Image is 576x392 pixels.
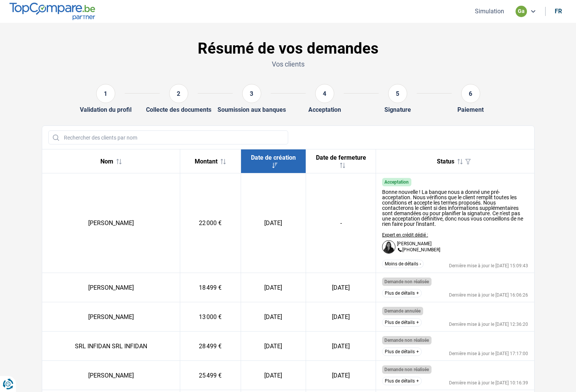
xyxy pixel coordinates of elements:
[96,84,115,103] div: 1
[384,179,409,185] span: Acceptation
[42,361,180,390] td: [PERSON_NAME]
[382,377,422,385] button: Plus de détails
[382,189,528,227] div: Bonne nouvelle ! La banque nous a donné une pré-acceptation. Nous vérifions que le client remplit...
[100,158,113,165] span: Nom
[180,361,241,390] td: 25 499 €
[241,332,306,361] td: [DATE]
[516,6,527,17] div: ga
[241,302,306,332] td: [DATE]
[217,106,286,113] div: Soumission aux banques
[397,241,432,246] p: [PERSON_NAME]
[241,361,306,390] td: [DATE]
[449,263,528,268] div: Dernière mise à jour le [DATE] 15:09:43
[384,338,429,343] span: Demande non réalisée
[48,130,288,144] input: Rechercher des clients par nom
[457,106,484,113] div: Paiement
[397,248,440,253] p: [PHONE_NUMBER]
[306,173,376,273] td: -
[382,260,424,268] button: Moins de détails
[180,302,241,332] td: 13 000 €
[251,154,296,161] span: Date de création
[315,84,334,103] div: 4
[382,240,395,254] img: Dayana Santamaria
[42,273,180,302] td: [PERSON_NAME]
[306,273,376,302] td: [DATE]
[384,106,411,113] div: Signature
[10,3,95,20] img: TopCompare.be
[382,348,422,356] button: Plus de détails
[384,308,420,314] span: Demande annulée
[449,322,528,327] div: Dernière mise à jour le [DATE] 12:36:20
[473,7,506,15] button: Simulation
[437,158,454,165] span: Status
[384,367,429,372] span: Demande non réalisée
[449,293,528,297] div: Dernière mise à jour le [DATE] 16:06:26
[42,173,180,273] td: [PERSON_NAME]
[382,233,440,237] p: Expert en crédit dédié :
[80,106,132,113] div: Validation du profil
[169,84,188,103] div: 2
[306,361,376,390] td: [DATE]
[316,154,366,161] span: Date de fermeture
[306,302,376,332] td: [DATE]
[306,332,376,361] td: [DATE]
[461,84,480,103] div: 6
[449,351,528,356] div: Dernière mise à jour le [DATE] 17:17:00
[382,318,422,327] button: Plus de détails
[308,106,341,113] div: Acceptation
[384,279,429,284] span: Demande non réalisée
[241,173,306,273] td: [DATE]
[382,289,422,297] button: Plus de détails
[555,8,562,15] div: fr
[146,106,211,113] div: Collecte des documents
[449,381,528,385] div: Dernière mise à jour le [DATE] 10:16:39
[42,332,180,361] td: SRL INFIDAN SRL INFIDAN
[242,84,261,103] div: 3
[397,248,402,253] img: +3228860076
[388,84,407,103] div: 5
[42,302,180,332] td: [PERSON_NAME]
[180,332,241,361] td: 28 499 €
[241,273,306,302] td: [DATE]
[42,59,535,69] p: Vos clients
[180,173,241,273] td: 22 000 €
[180,273,241,302] td: 18 499 €
[42,40,535,58] h1: Résumé de vos demandes
[195,158,217,165] span: Montant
